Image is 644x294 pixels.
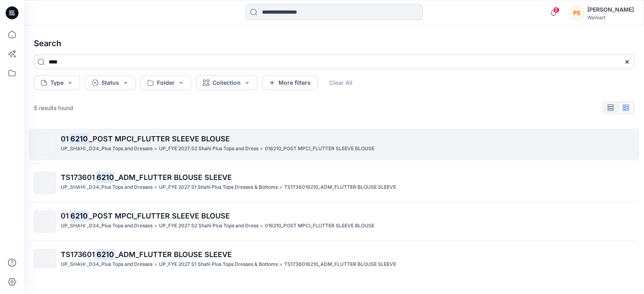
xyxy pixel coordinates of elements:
[260,145,263,153] p: >
[89,212,230,220] span: _POST MPCI_FLUTTER SLEEVE BLOUSE
[284,183,396,192] p: TS1736016210_ADM_FLUTTER BLOUSE SLEEVE
[61,183,153,192] p: UP_SHAHI _D34_Plus Tops and Dresses
[29,167,639,199] a: TS1736016210_ADM_FLUTTER BLOUSE SLEEVEUP_SHAHI _D34_Plus Tops and Dresses>UP_FYE 2027 S1 Shahi Pl...
[284,260,396,269] p: TS1736016210_ADM_FLUTTER BLOUSE SLEEVE
[587,14,634,20] div: Walmart
[196,76,257,90] button: Collection
[61,135,69,143] span: 01
[85,76,136,90] button: Status
[265,222,374,230] p: 016210_POST MPCI_FLUTTER SLEEVE BLOUSE
[262,76,318,90] button: More filters
[29,129,639,160] a: 016210_POST MPCI_FLUTTER SLEEVE BLOUSEUP_SHAHI _D34_Plus Tops and Dresses>UP_FYE 2027 S2 Shahi Pl...
[260,222,263,230] p: >
[279,183,283,192] p: >
[95,249,115,260] mark: 6210
[154,260,157,269] p: >
[61,173,95,182] span: TS173601
[61,145,153,153] p: UP_SHAHI _D34_Plus Tops and Dresses
[154,222,157,230] p: >
[115,250,232,259] span: _ADM_FLUTTER BLOUSE SLEEVE
[95,171,115,183] mark: 6210
[115,173,232,182] span: _ADM_FLUTTER BLOUSE SLEEVE
[61,260,153,269] p: UP_SHAHI _D34_Plus Tops and Dresses
[29,244,639,276] a: TS1736016210_ADM_FLUTTER BLOUSE SLEEVEUP_SHAHI _D34_Plus Tops and Dresses>UP_FYE 2027 S1 Shahi Pl...
[61,222,153,230] p: UP_SHAHI _D34_Plus Tops and Dresses
[154,145,157,153] p: >
[89,135,230,143] span: _POST MPCI_FLUTTER SLEEVE BLOUSE
[587,5,634,14] div: [PERSON_NAME]
[29,206,639,237] a: 016210_POST MPCI_FLUTTER SLEEVE BLOUSEUP_SHAHI _D34_Plus Tops and Dresses>UP_FYE 2027 S2 Shahi Pl...
[265,145,374,153] p: 016210_POST MPCI_FLUTTER SLEEVE BLOUSE
[69,210,89,221] mark: 6210
[34,104,73,112] p: 5 results found
[69,133,89,144] mark: 6210
[553,7,559,13] span: 5
[34,76,80,90] button: Type
[279,260,283,269] p: >
[159,183,278,192] p: UP_FYE 2027 S1 Shahi Plus Tops Dresses & Bottoms
[61,212,69,220] span: 01
[27,32,641,55] h4: Search
[159,145,258,153] p: UP_FYE 2027 S2 Shahi Plus Tops and Dress
[61,250,95,259] span: TS173601
[570,6,584,20] div: PS
[159,222,258,230] p: UP_FYE 2027 S2 Shahi Plus Tops and Dress
[154,183,157,192] p: >
[159,260,278,269] p: UP_FYE 2027 S1 Shahi Plus Tops Dresses & Bottoms
[140,76,191,90] button: Folder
